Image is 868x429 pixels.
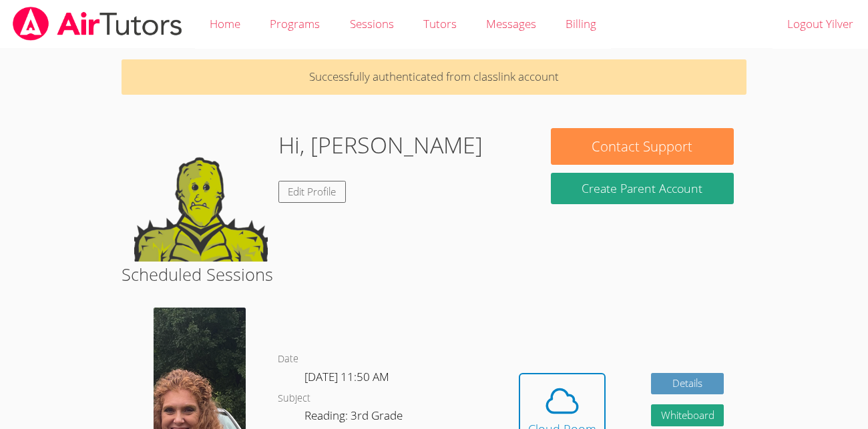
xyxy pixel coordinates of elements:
h2: Scheduled Sessions [122,262,746,287]
dt: Date [278,351,298,368]
img: airtutors_banner-c4298cdbf04f3fff15de1276eac7730deb9818008684d7c2e4769d2f7ddbe033.png [11,7,184,41]
button: Create Parent Account [551,173,734,204]
dt: Subject [278,390,310,407]
button: Contact Support [551,128,734,165]
a: Edit Profile [278,181,347,203]
span: [DATE] 11:50 AM [304,369,389,384]
a: Details [651,373,724,395]
button: Whiteboard [651,404,724,426]
dd: Reading: 3rd Grade [304,406,405,429]
h1: Hi, [PERSON_NAME] [278,128,483,162]
span: Messages [486,16,536,31]
img: default.png [134,128,268,262]
p: Successfully authenticated from classlink account [122,59,746,95]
